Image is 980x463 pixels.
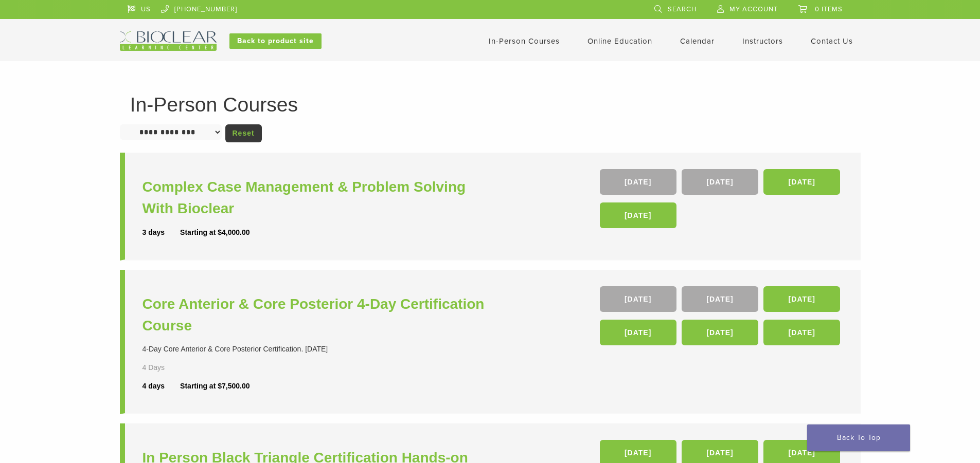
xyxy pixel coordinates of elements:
a: Reset [225,124,262,142]
div: , , , [600,169,843,233]
a: Contact Us [811,36,853,46]
a: [DATE] [682,169,758,195]
div: , , , , , [600,286,843,350]
a: [DATE] [600,169,676,195]
div: 3 days [142,227,181,238]
a: [DATE] [600,286,676,312]
h1: In-Person Courses [130,95,850,115]
div: 4 days [142,381,181,392]
span: Search [668,5,697,13]
a: [DATE] [763,169,840,195]
a: Core Anterior & Core Posterior 4-Day Certification Course [142,293,493,337]
img: Bioclear [120,31,217,51]
span: 0 items [815,5,843,13]
a: Instructors [742,36,783,46]
div: Starting at $4,000.00 [180,227,250,238]
span: My Account [729,5,778,13]
a: Calendar [680,36,715,46]
a: [DATE] [600,320,676,345]
a: Back to product site [229,33,322,49]
a: In-Person Courses [489,36,560,46]
a: [DATE] [682,286,758,312]
a: [DATE] [600,202,676,228]
a: Online Education [587,36,652,46]
div: 4 Days [142,362,195,373]
div: Starting at $7,500.00 [180,381,250,392]
a: [DATE] [682,320,758,345]
a: Complex Case Management & Problem Solving With Bioclear [142,176,493,219]
a: [DATE] [763,286,840,312]
a: Back To Top [807,424,910,451]
div: 4-Day Core Anterior & Core Posterior Certification. [DATE] [142,344,493,355]
a: [DATE] [763,320,840,345]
